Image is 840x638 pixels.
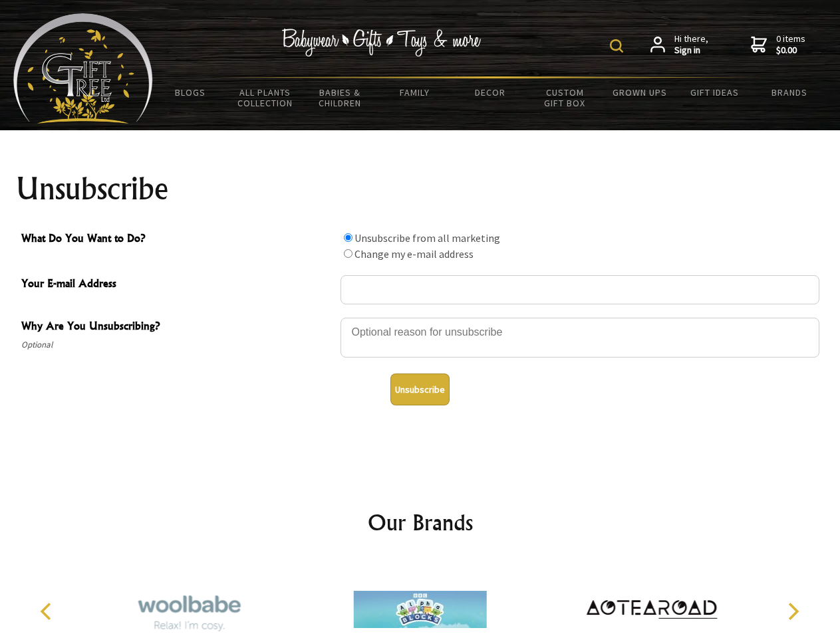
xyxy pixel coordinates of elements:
[602,78,677,106] a: Grown Ups
[674,45,708,56] strong: Sign in
[650,33,708,56] a: Hi there,Sign in
[527,78,603,117] a: Custom Gift Box
[303,78,378,117] a: Babies & Children
[21,275,334,294] span: Your E-mail Address
[153,78,228,106] a: BLOGS
[751,33,805,56] a: 0 items$0.00
[33,597,63,626] button: Previous
[610,39,623,53] img: product search
[16,173,825,205] h1: Unsubscribe
[452,78,527,106] a: Decor
[354,247,474,261] label: Change my e-mail address
[21,318,334,337] span: Why Are You Unsubscribing?
[228,78,303,117] a: All Plants Collection
[341,318,819,358] textarea: Why Are You Unsubscribing?
[674,33,708,56] span: Hi there,
[13,13,153,124] img: Babyware - Gifts - Toys and more...
[776,45,805,56] strong: $0.00
[752,78,827,106] a: Brands
[390,373,450,405] button: Unsubscribe
[354,231,500,245] label: Unsubscribe from all marketing
[677,78,752,106] a: Gift Ideas
[776,33,805,56] span: 0 items
[282,29,482,56] img: Babywear - Gifts - Toys & more
[27,506,814,538] h2: Our Brands
[344,233,352,242] input: What Do You Want to Do?
[21,337,334,353] span: Optional
[378,78,453,106] a: Family
[341,275,819,304] input: Your E-mail Address
[778,597,807,626] button: Next
[21,230,334,249] span: What Do You Want to Do?
[344,249,352,258] input: What Do You Want to Do?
